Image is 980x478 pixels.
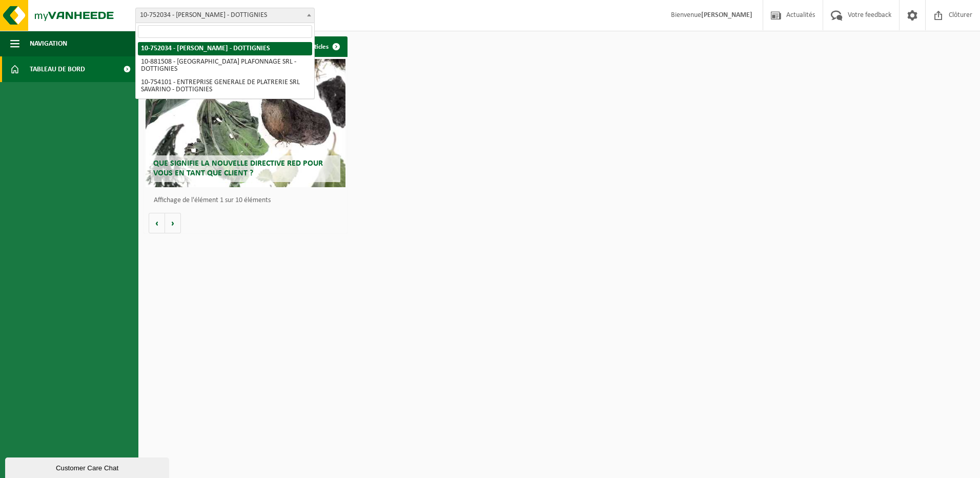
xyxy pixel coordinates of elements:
[136,8,314,23] span: 10-752034 - STEPHANE SAVARINO - DOTTIGNIES
[138,42,312,55] li: 10-752034 - [PERSON_NAME] - DOTTIGNIES
[149,213,165,233] button: Vorige
[153,160,323,177] span: Que signifie la nouvelle directive RED pour vous en tant que client ?
[701,11,752,19] strong: [PERSON_NAME]
[30,56,85,82] span: Tableau de bord
[135,8,315,23] span: 10-752034 - STEPHANE SAVARINO - DOTTIGNIES
[138,76,312,96] li: 10-754101 - ENTREPRISE GENERALE DE PLATRERIE SRL SAVARINO - DOTTIGNIES
[138,55,312,76] li: 10-881508 - [GEOGRAPHIC_DATA] PLAFONNAGE SRL - DOTTIGNIES
[30,31,67,56] span: Navigation
[146,59,345,187] a: Que signifie la nouvelle directive RED pour vous en tant que client ?
[5,455,171,478] iframe: chat widget
[165,213,181,233] button: Volgende
[154,197,342,204] p: Affichage de l'élément 1 sur 10 éléments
